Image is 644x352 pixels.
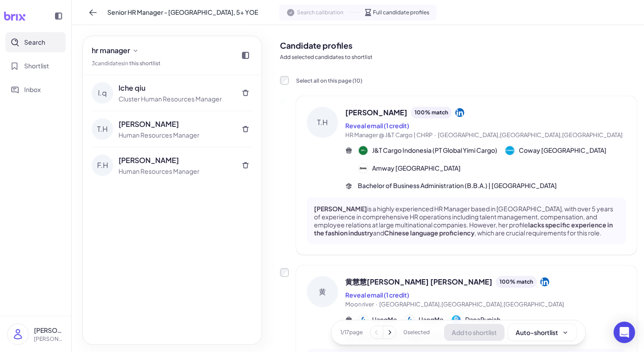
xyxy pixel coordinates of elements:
label: Already in shortlist [280,99,289,108]
div: Iche qiu [119,83,233,93]
span: 黄慧慧[PERSON_NAME] [PERSON_NAME] [345,277,492,287]
img: 公司logo [359,164,368,173]
p: [PERSON_NAME][EMAIL_ADDRESS][DOMAIN_NAME] [34,335,64,343]
span: · [434,131,436,138]
span: J&T Cargo Indonesia (PT Global Yimi Cargo) [372,146,497,155]
span: HR Manager @ J&T Cargo | CHRP [345,131,432,138]
img: 公司logo [359,315,368,324]
span: 0 selected [403,328,430,336]
span: Select all on this page ( 10 ) [296,77,362,84]
p: is a highly experienced HR Manager based in [GEOGRAPHIC_DATA], with over 5 years of experience in... [314,205,619,237]
span: [PERSON_NAME] [345,107,407,118]
span: UangMe [372,315,397,324]
div: 100 % match [411,107,452,118]
div: 黄 [307,276,338,307]
img: 公司logo [505,146,514,155]
button: Reveal email (1 credit) [345,121,409,130]
button: Shortlist [5,56,66,76]
span: DanaRupiah [465,315,500,324]
button: hr manager [88,43,143,58]
div: I.q [92,82,113,104]
span: Shortlist [24,61,49,71]
div: 3 candidate s in [92,59,161,67]
span: UangMe [419,315,444,324]
div: T.H [92,118,113,140]
div: Human Resources Manager [119,130,233,140]
button: Search [5,32,66,52]
div: [PERSON_NAME] [119,155,233,166]
span: 1 / 17 page [340,328,363,336]
h2: Candidate profiles [280,39,637,51]
span: hr manager [92,45,130,56]
button: Auto-shortlist [508,324,576,341]
span: Search [24,38,45,47]
div: Auto-shortlist [516,328,569,337]
strong: lacks specific experience in the fashion industry [314,221,613,237]
div: Human Resources Manager [119,167,233,176]
p: [PERSON_NAME] [34,326,64,335]
span: Full candidate profiles [373,8,429,17]
span: Amway [GEOGRAPHIC_DATA] [372,163,461,173]
span: Inbox [24,85,41,94]
p: Add selected candidates to shortlist [280,53,637,61]
img: 公司logo [452,315,461,324]
div: Cluster Human Resources Manager [119,94,233,104]
button: Inbox [5,80,66,100]
label: Add to shortlist [280,268,289,277]
a: this shortlist [129,60,161,67]
span: [GEOGRAPHIC_DATA],[GEOGRAPHIC_DATA],[GEOGRAPHIC_DATA] [438,131,623,138]
div: Open Intercom Messenger [614,322,635,343]
span: Senior HR Manager - [GEOGRAPHIC_DATA], 5+ YOE [107,8,258,17]
button: Reveal email (1 credit) [345,290,409,300]
div: F.H [92,155,113,176]
span: Bachelor of Business Administration (B.B.A.) | [GEOGRAPHIC_DATA] [358,181,557,190]
img: 公司logo [359,146,368,155]
span: · [376,301,377,308]
div: 100 % match [496,276,537,288]
div: T.H [307,107,338,138]
img: 公司logo [405,315,414,324]
strong: Chinese language proficiency [384,229,475,237]
span: [GEOGRAPHIC_DATA],[GEOGRAPHIC_DATA],[GEOGRAPHIC_DATA] [379,301,564,308]
img: user_logo.png [8,324,28,344]
span: Moon river [345,301,374,308]
strong: [PERSON_NAME] [314,205,367,213]
div: [PERSON_NAME] [119,119,233,130]
input: Select all on this page (10) [280,76,289,85]
span: Coway [GEOGRAPHIC_DATA] [519,146,606,155]
span: Search calibration [297,8,343,17]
